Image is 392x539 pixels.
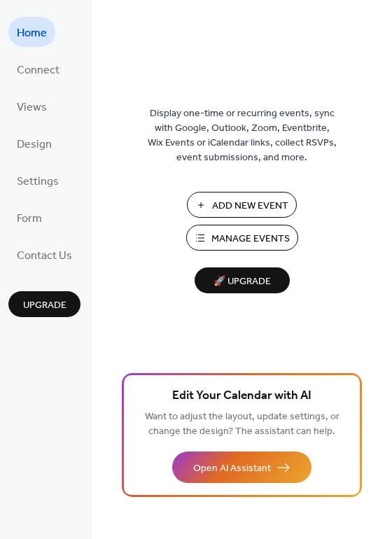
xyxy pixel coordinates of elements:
[17,134,52,155] span: Design
[8,291,80,317] button: Upgrade
[211,232,290,246] span: Manage Events
[8,165,67,195] a: Settings
[8,239,80,269] a: Contact Us
[203,272,281,291] span: 🚀 Upgrade
[8,128,60,158] a: Design
[8,202,50,232] a: Form
[172,451,311,483] button: Open AI Assistant
[187,192,297,218] button: Add New Event
[145,407,339,441] span: Want to adjust the layout, update settings, or change the design? The assistant can help.
[8,54,68,84] a: Connect
[23,298,66,313] span: Upgrade
[8,91,55,121] a: Views
[172,386,311,406] span: Edit Your Calendar with AI
[8,17,55,47] a: Home
[17,22,47,44] span: Home
[17,171,59,192] span: Settings
[193,461,271,476] span: Open AI Assistant
[17,97,47,118] span: Views
[195,267,290,293] button: 🚀 Upgrade
[212,199,288,213] span: Add New Event
[186,225,298,251] button: Manage Events
[17,245,72,267] span: Contact Us
[17,59,59,81] span: Connect
[148,106,337,165] span: Display one-time or recurring events, sync with Google, Outlook, Zoom, Eventbrite, Wix Events or ...
[17,208,42,230] span: Form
